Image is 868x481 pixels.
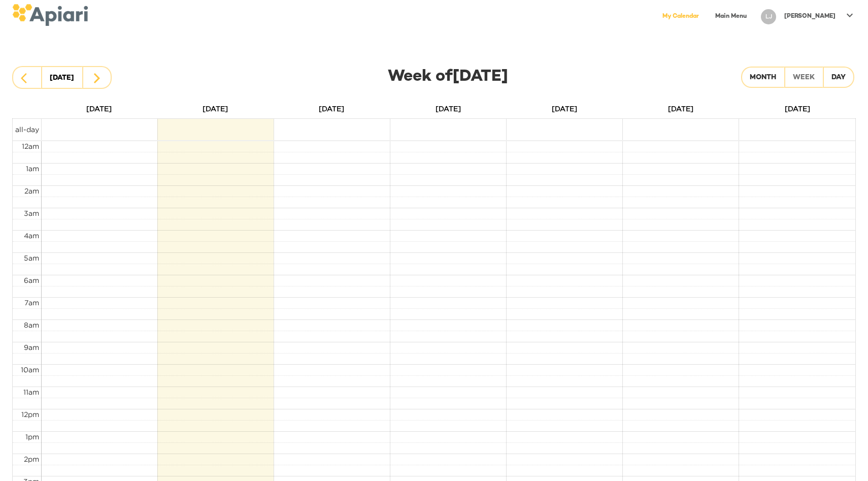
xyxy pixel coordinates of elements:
[21,410,39,418] span: 12pm
[784,67,823,88] button: Week
[785,105,810,112] span: [DATE]
[668,105,693,112] span: [DATE]
[784,12,836,21] p: [PERSON_NAME]
[552,105,577,112] span: [DATE]
[86,105,112,112] span: [DATE]
[15,125,39,133] span: all-day
[203,105,228,112] span: [DATE]
[24,209,39,217] span: 3am
[24,187,39,195] span: 2am
[23,388,39,396] span: 11am
[793,72,815,84] div: Week
[761,9,776,24] div: LJ
[41,66,83,89] button: [DATE]
[21,366,39,373] span: 10am
[26,165,39,172] span: 1am
[709,6,753,27] a: Main Menu
[823,67,854,88] button: Day
[319,105,344,112] span: [DATE]
[750,72,776,84] div: Month
[24,232,39,239] span: 4am
[656,6,705,27] a: My Calendar
[831,72,846,84] div: Day
[24,455,39,463] span: 2pm
[24,254,39,262] span: 5am
[50,71,74,85] div: [DATE]
[741,67,785,88] button: Month
[436,105,461,112] span: [DATE]
[12,4,88,26] img: logo
[139,66,729,89] div: Week of [DATE]
[22,142,39,150] span: 12am
[24,276,39,284] span: 6am
[24,321,39,329] span: 8am
[25,433,39,440] span: 1pm
[24,343,39,351] span: 9am
[24,299,39,306] span: 7am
